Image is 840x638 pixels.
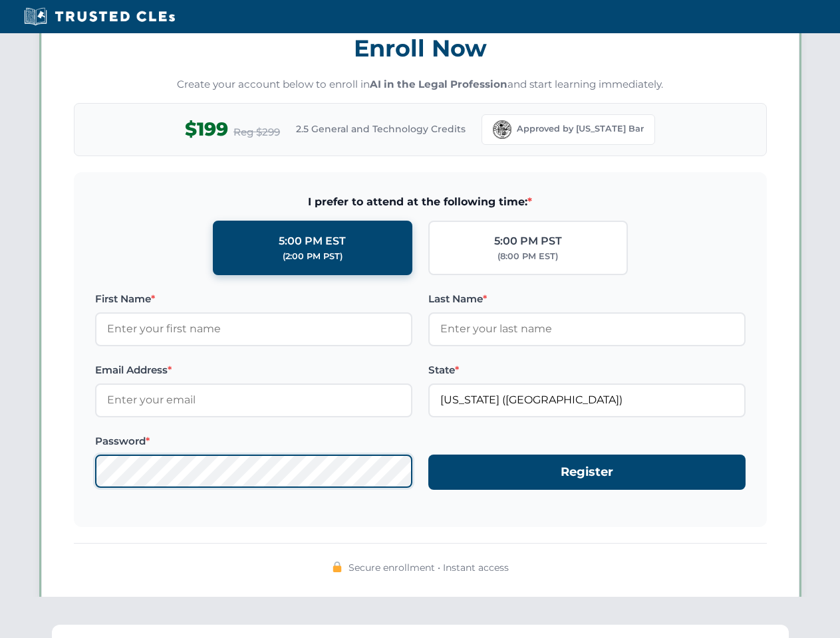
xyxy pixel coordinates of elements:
[493,120,511,139] img: Florida Bar
[497,250,558,263] div: (8:00 PM EST)
[428,312,746,346] input: Enter your last name
[95,383,412,417] input: Enter your email
[279,233,346,250] div: 5:00 PM EST
[370,78,507,90] strong: AI in the Legal Profession
[233,124,280,140] span: Reg $299
[349,560,509,575] span: Secure enrollment • Instant access
[428,291,746,307] label: Last Name
[95,312,412,346] input: Enter your first name
[95,291,412,307] label: First Name
[517,122,644,136] span: Approved by [US_STATE] Bar
[296,122,466,136] span: 2.5 General and Technology Credits
[332,562,343,572] img: 🔒
[494,233,562,250] div: 5:00 PM PST
[95,362,412,378] label: Email Address
[428,362,746,378] label: State
[283,250,343,263] div: (2:00 PM PST)
[428,455,746,490] button: Register
[20,7,179,27] img: Trusted CLEs
[74,27,767,69] h3: Enroll Now
[185,114,228,144] span: $199
[95,433,412,449] label: Password
[95,193,746,211] span: I prefer to attend at the following time:
[74,77,767,92] p: Create your account below to enroll in and start learning immediately.
[428,383,746,417] input: Florida (FL)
